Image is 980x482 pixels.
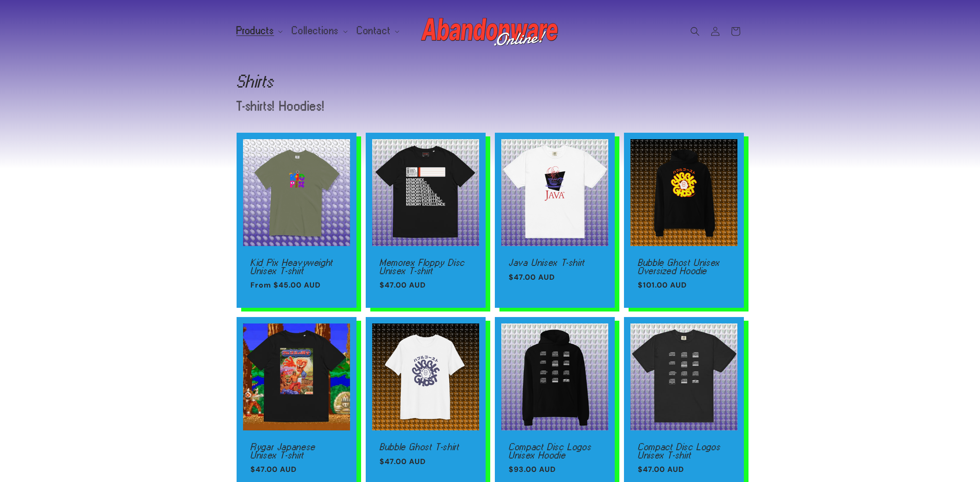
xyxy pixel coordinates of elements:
a: Rygar Japanese Unisex T-shirt [250,443,343,459]
summary: Products [231,21,287,41]
summary: Search [685,21,705,41]
summary: Contact [351,21,403,41]
span: Collections [292,27,339,35]
img: Abandonware [421,13,559,50]
span: Contact [357,27,391,35]
a: Bubble Ghost T-shirt [380,443,472,451]
a: Java Unisex T-shirt [509,259,601,267]
a: Bubble Ghost Unisex Oversized Hoodie [638,259,730,275]
a: Compact Disc Logos Unisex T-shirt [638,443,730,459]
span: Products [237,27,274,35]
h1: Shirts [237,74,744,88]
p: T-shirts! Hoodies! [237,100,575,112]
a: Kid Pix Heavyweight Unisex T-shirt [250,259,343,275]
a: Memorex Floppy Disc Unisex T-shirt [380,259,472,275]
a: Compact Disc Logos Unisex Hoodie [509,443,601,459]
a: Abandonware [417,9,563,53]
summary: Collections [286,21,351,41]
